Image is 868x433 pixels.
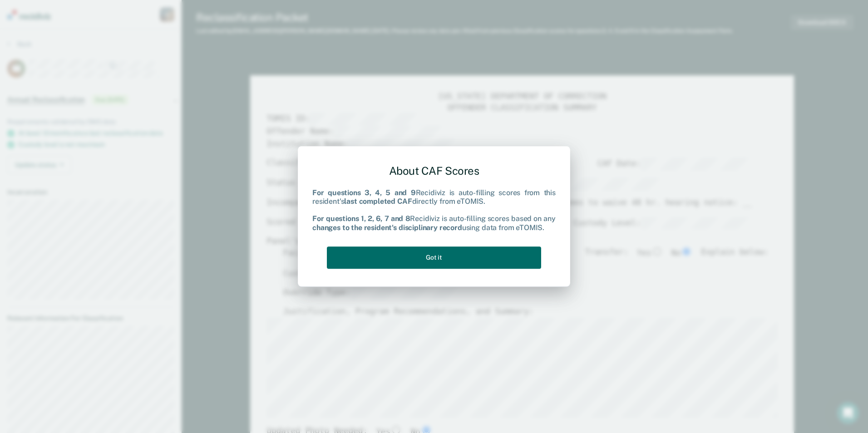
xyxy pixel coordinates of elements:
[312,215,410,223] b: For questions 1, 2, 6, 7 and 8
[312,157,556,185] div: About CAF Scores
[312,188,556,232] div: Recidiviz is auto-filling scores from this resident's directly from eTOMIS. Recidiviz is auto-fil...
[327,246,541,269] button: Got it
[312,188,416,197] b: For questions 3, 4, 5 and 9
[312,223,462,232] b: changes to the resident's disciplinary record
[344,197,412,206] b: last completed CAF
